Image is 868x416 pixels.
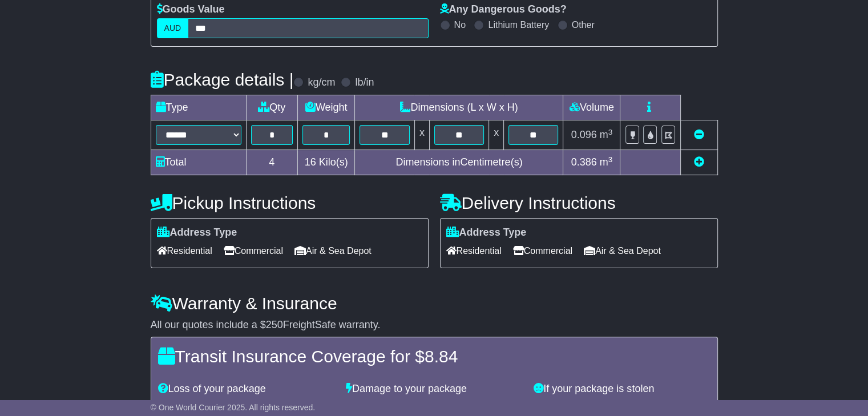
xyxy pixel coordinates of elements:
[294,242,372,260] span: Air & Sea Depot
[355,76,374,89] label: lb/in
[571,129,597,140] span: 0.096
[600,156,613,168] span: m
[151,403,316,412] span: © One World Courier 2025. All rights reserved.
[340,383,528,395] div: Damage to your package
[151,193,429,212] h4: Pickup Instructions
[608,128,613,136] sup: 3
[246,150,297,175] td: 4
[488,19,549,30] label: Lithium Battery
[446,227,527,239] label: Address Type
[694,156,704,168] a: Add new item
[489,120,504,150] td: x
[414,120,429,150] td: x
[694,129,704,140] a: Remove this item
[157,227,237,239] label: Address Type
[355,150,563,175] td: Dimensions in Centimetre(s)
[158,347,710,366] h4: Transit Insurance Coverage for $
[454,19,466,30] label: No
[440,193,718,212] h4: Delivery Instructions
[440,3,567,16] label: Any Dangerous Goods?
[151,70,294,89] h4: Package details |
[246,95,297,120] td: Qty
[266,319,283,330] span: 250
[152,383,340,395] div: Loss of your package
[157,18,189,38] label: AUD
[297,95,355,120] td: Weight
[151,319,718,332] div: All our quotes include a $ FreightSafe warranty.
[584,242,661,260] span: Air & Sea Depot
[528,383,716,395] div: If your package is stolen
[157,3,225,16] label: Goods Value
[355,95,563,120] td: Dimensions (L x W x H)
[572,19,595,30] label: Other
[151,150,246,175] td: Total
[571,156,597,168] span: 0.386
[224,242,283,260] span: Commercial
[446,242,502,260] span: Residential
[151,294,718,313] h4: Warranty & Insurance
[600,129,613,140] span: m
[157,242,212,260] span: Residential
[308,76,335,89] label: kg/cm
[151,95,246,120] td: Type
[513,242,572,260] span: Commercial
[297,150,355,175] td: Kilo(s)
[563,95,620,120] td: Volume
[425,347,458,366] span: 8.84
[305,156,316,168] span: 16
[608,155,613,164] sup: 3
